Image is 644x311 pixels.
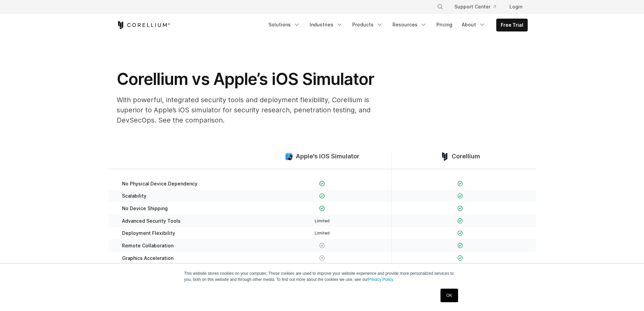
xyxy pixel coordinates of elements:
a: Products [348,19,387,31]
a: Resources [388,19,431,31]
span: Remote Collaboration [122,243,173,249]
img: compare_ios-simulator--large [285,152,293,161]
img: Checkmark [319,193,325,199]
span: Limited [315,218,330,223]
img: Checkmark [457,243,463,248]
a: Privacy Policy. [368,277,394,282]
span: No Physical Device Dependency [122,181,197,187]
span: Advanced Security Tools [122,218,181,224]
img: Checkmark [457,230,463,236]
img: X [319,255,325,261]
span: Scalability [122,193,146,199]
button: Search [434,1,446,13]
div: Navigation Menu [264,19,528,31]
img: Checkmark [319,181,325,186]
a: Free Trial [497,19,527,31]
img: Checkmark [319,205,325,211]
span: No Device Shipping [122,205,168,212]
img: Checkmark [457,218,463,224]
div: Navigation Menu [429,1,528,13]
span: Deployment Flexibility [122,230,175,236]
p: With powerful, integrated security tools and deployment flexibility, Corellium is superior to App... [117,95,387,125]
a: Solutions [264,19,304,31]
a: Support Center [449,1,501,13]
span: Limited [315,230,330,236]
span: Apple's iOS Simulator [296,153,359,160]
img: Checkmark [457,205,463,211]
a: OK [440,289,458,302]
a: About [458,19,490,31]
a: Login [504,1,528,13]
img: Checkmark [457,193,463,199]
h1: Corellium vs Apple’s iOS Simulator [117,69,387,89]
span: Corellium [452,153,480,160]
a: Industries [306,19,347,31]
p: This website stores cookies on your computer. These cookies are used to improve your website expe... [184,270,460,283]
span: Graphics Acceleration [122,255,173,261]
img: X [319,243,325,248]
a: Pricing [432,19,456,31]
img: Checkmark [457,181,463,186]
a: Corellium Home [117,21,170,29]
img: Checkmark [457,255,463,261]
